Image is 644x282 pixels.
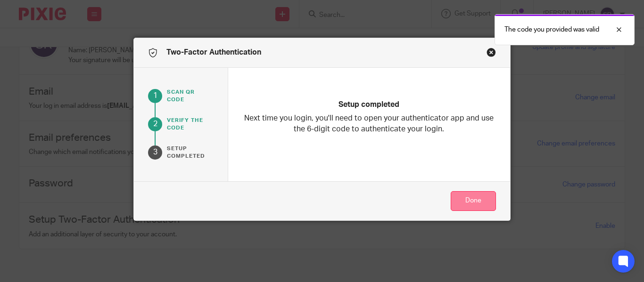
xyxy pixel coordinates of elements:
[166,48,261,56] span: Two-Factor Authentication
[167,145,214,160] p: Setup completed
[242,113,496,135] p: Next time you login, you'll need to open your authenticator app and use the 6-digit code to authe...
[148,117,162,131] div: 2
[339,99,399,110] h2: Setup completed
[148,89,162,103] div: 1
[504,25,599,34] p: The code you provided was valid
[167,117,214,132] p: verify the code
[451,191,496,211] button: Done
[148,145,162,160] div: 3
[167,89,214,104] p: Scan qr code
[487,48,496,57] button: Close modal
